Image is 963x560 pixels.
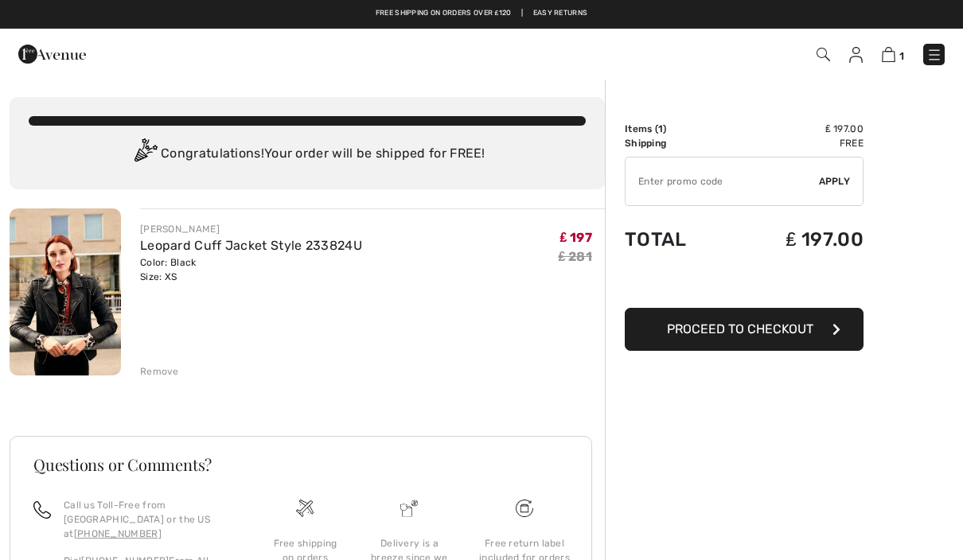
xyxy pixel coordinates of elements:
a: Leopard Cuff Jacket Style 233824U [140,238,362,253]
td: Free [731,136,864,150]
input: Promo code [626,157,819,205]
a: [PHONE_NUMBER] [74,528,162,539]
span: Apply [819,174,851,189]
img: call [33,501,51,519]
a: 1 [882,45,904,64]
img: Congratulation2.svg [129,138,161,170]
s: ₤ 281 [559,249,592,264]
img: Shopping Bag [882,47,895,62]
td: Items ( ) [625,122,731,136]
div: Remove [140,364,179,379]
span: 1 [899,50,904,62]
h3: Questions or Comments? [33,457,568,472]
img: Free shipping on orders over &#8356;120 [516,500,533,517]
span: 1 [658,123,663,134]
img: 1ère Avenue [18,38,86,70]
div: Congratulations! Your order will be shipped for FREE! [29,138,586,170]
button: Proceed to Checkout [625,308,864,351]
span: Proceed to Checkout [667,321,813,336]
span: | [521,8,523,19]
img: My Info [849,47,863,63]
img: Menu [926,47,942,63]
img: Free shipping on orders over &#8356;120 [296,500,314,517]
td: ₤ 197.00 [731,212,864,266]
div: [PERSON_NAME] [140,222,362,236]
iframe: PayPal [625,266,864,302]
p: Call us Toll-Free from [GEOGRAPHIC_DATA] or the US at [64,498,234,541]
a: Free shipping on orders over ₤120 [376,8,512,19]
img: Delivery is a breeze since we pay the duties! [400,500,418,517]
div: Color: Black Size: XS [140,255,362,284]
img: Search [817,48,830,61]
td: Total [625,212,731,266]
a: 1ère Avenue [18,45,86,60]
a: Easy Returns [533,8,588,19]
td: Shipping [625,136,731,150]
td: ₤ 197.00 [731,122,864,136]
span: ₤ 197 [560,230,592,245]
img: Leopard Cuff Jacket Style 233824U [10,208,121,375]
